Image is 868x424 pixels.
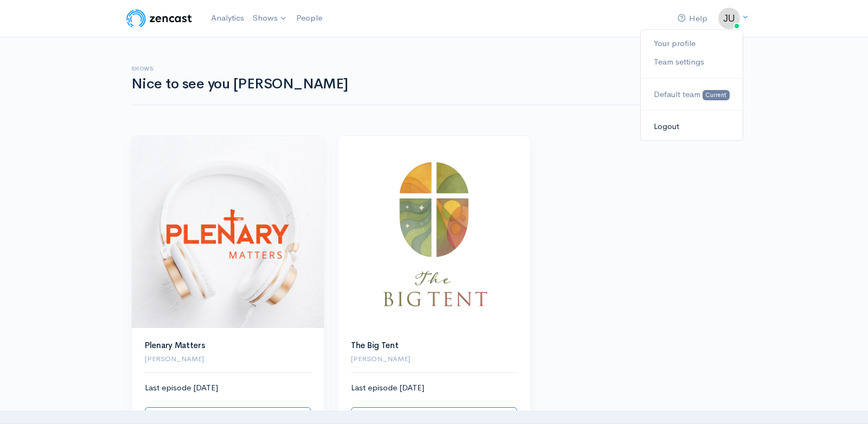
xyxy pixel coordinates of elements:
p: [PERSON_NAME] [145,354,311,364]
p: [PERSON_NAME] [351,354,517,364]
a: Default team Current [641,85,743,104]
a: People [292,7,327,30]
span: Current [703,90,730,100]
img: The Big Tent [338,136,530,328]
h6: Shows [131,66,646,72]
a: Shows [248,7,292,30]
a: Team settings [641,53,743,72]
h1: Nice to see you [PERSON_NAME] [131,76,646,92]
a: Analytics [207,7,248,30]
a: Plenary Matters [145,340,205,350]
img: ZenCast Logo [125,8,194,29]
a: The Big Tent [351,340,398,350]
img: ... [718,8,740,29]
img: Plenary Matters [132,136,324,328]
a: Your profile [641,34,743,53]
a: Logout [641,117,743,136]
a: Help [673,7,712,30]
span: Default team [654,89,700,99]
